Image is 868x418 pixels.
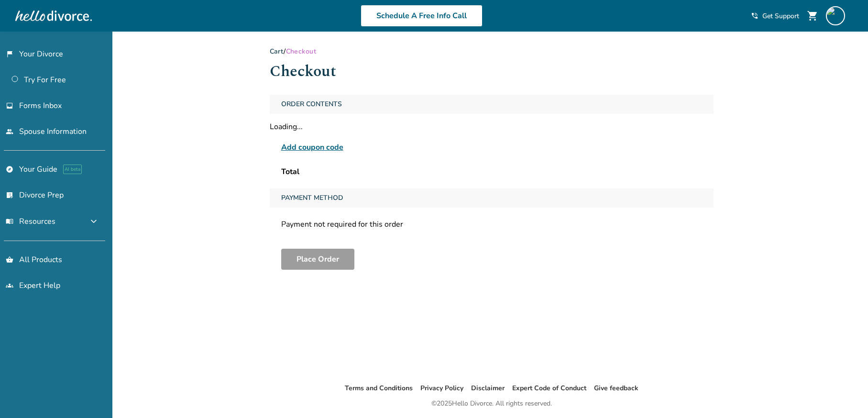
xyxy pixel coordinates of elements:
[286,47,316,56] span: Checkout
[19,100,62,111] span: Forms Inbox
[6,102,13,110] span: inbox
[826,6,845,25] img: stephanie.wei.kuo@gmail.com
[420,384,463,393] a: Privacy Policy
[88,216,99,227] span: expand_more
[512,384,586,393] a: Expert Code of Conduct
[807,10,818,22] span: shopping_cart
[345,384,413,393] a: Terms and Conditions
[6,191,13,199] span: list_alt_check
[6,256,13,264] span: shopping_basket
[594,383,638,394] li: Give feedback
[270,60,714,83] h1: Checkout
[6,50,13,58] span: flag_2
[431,398,552,409] div: © 2025 Hello Divorce. All rights reserved.
[6,165,13,173] span: explore
[270,47,284,56] a: Cart
[270,215,714,233] div: Payment not required for this order
[277,95,346,114] span: Order Contents
[6,128,13,135] span: people
[471,383,505,394] li: Disclaimer
[281,249,354,270] button: Place Order
[281,166,299,177] span: Total
[6,218,13,225] span: menu_book
[361,5,483,27] a: Schedule A Free Info Call
[762,11,799,21] span: Get Support
[751,12,758,20] span: phone_in_talk
[63,165,82,174] span: AI beta
[6,216,55,227] span: Resources
[277,188,347,208] span: Payment Method
[6,282,13,289] span: groups
[281,142,343,153] span: Add coupon code
[270,47,714,56] div: /
[751,11,799,21] a: phone_in_talkGet Support
[270,121,714,132] div: Loading...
